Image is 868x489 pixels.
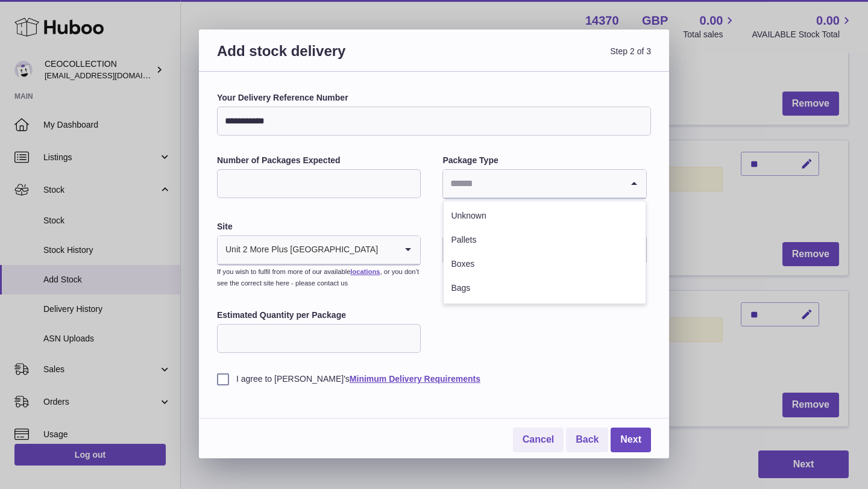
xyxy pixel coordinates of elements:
[566,428,608,452] a: Back
[434,42,651,75] span: Step 2 of 3
[513,428,564,452] a: Cancel
[218,236,420,265] div: Search for option
[442,221,646,232] label: Expected Delivery Date
[379,236,396,264] input: Search for option
[217,155,421,166] label: Number of Packages Expected
[218,236,379,264] span: Unit 2 More Plus [GEOGRAPHIC_DATA]
[217,268,419,287] small: If you wish to fulfil from more of our available , or you don’t see the correct site here - pleas...
[442,155,646,166] label: Package Type
[217,373,651,385] label: I agree to [PERSON_NAME]'s
[611,428,651,452] a: Next
[350,268,380,275] a: locations
[217,42,434,75] h3: Add stock delivery
[350,374,480,384] a: Minimum Delivery Requirements
[443,170,621,198] input: Search for option
[217,92,651,104] label: Your Delivery Reference Number
[217,221,421,232] label: Site
[443,170,646,199] div: Search for option
[217,310,421,321] label: Estimated Quantity per Package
